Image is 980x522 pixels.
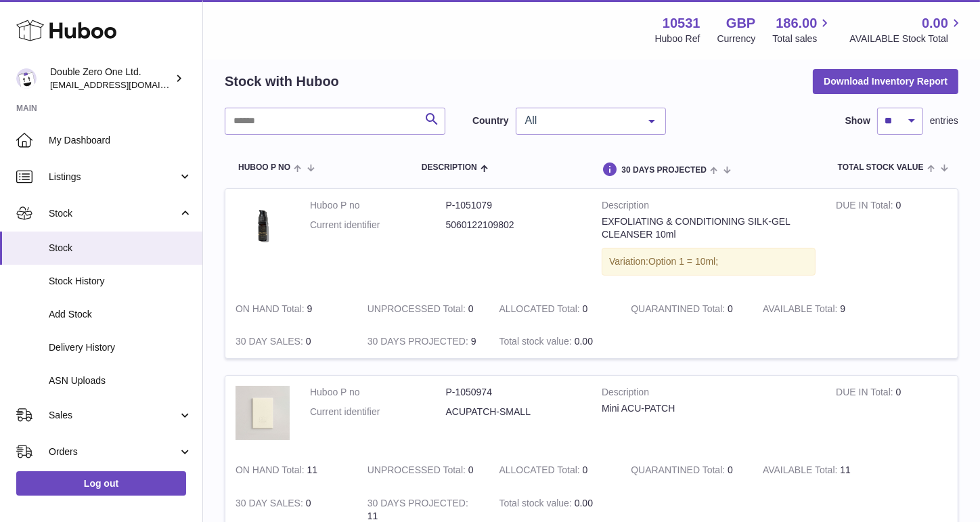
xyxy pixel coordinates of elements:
[49,242,192,255] span: Stock
[836,387,895,401] strong: DUE IN Total
[225,325,357,358] td: 0
[49,445,178,458] span: Orders
[236,303,307,318] strong: ON HAND Total
[776,14,817,32] span: 186.00
[930,114,958,127] span: entries
[50,79,199,90] span: [EMAIL_ADDRESS][DOMAIN_NAME]
[489,292,621,326] td: 0
[763,303,840,318] strong: AVAILABLE Total
[367,303,468,318] strong: UNPROCESSED Total
[225,454,357,487] td: 11
[631,464,728,479] strong: QUARANTINED Total
[602,402,816,415] div: Mini ACU-PATCH
[499,303,583,318] strong: ALLOCATED Total
[602,386,816,402] strong: Description
[602,215,816,241] div: EXFOLIATING & CONDITIONING SILK-GEL CLEANSER 10ml
[236,498,306,512] strong: 30 DAY SALES
[849,14,964,45] a: 0.00 AVAILABLE Stock Total
[422,163,477,172] span: Description
[367,498,468,512] strong: 30 DAYS PROJECTED
[367,464,468,479] strong: UNPROCESSED Total
[753,292,885,326] td: 9
[238,163,290,172] span: Huboo P no
[728,303,733,314] span: 0
[922,14,948,32] span: 0.00
[49,275,192,288] span: Stock History
[49,171,178,183] span: Listings
[575,498,593,508] span: 0.00
[50,66,172,91] div: Double Zero One Ltd.
[357,292,489,326] td: 0
[16,68,37,89] img: hello@001skincare.com
[236,386,290,440] img: product image
[49,374,192,387] span: ASN Uploads
[472,114,509,127] label: Country
[838,163,924,172] span: Total stock value
[489,454,621,487] td: 0
[236,336,306,350] strong: 30 DAY SALES
[499,498,575,512] strong: Total stock value
[310,406,446,418] dt: Current identifier
[310,199,446,212] dt: Huboo P no
[236,464,307,479] strong: ON HAND Total
[717,32,756,45] div: Currency
[49,409,178,422] span: Sales
[648,256,718,267] span: Option 1 = 10ml;
[49,308,192,321] span: Add Stock
[663,14,700,32] strong: 10531
[602,248,816,276] div: Variation:
[310,386,446,399] dt: Huboo P no
[225,292,357,326] td: 9
[446,386,582,399] dd: P-1050974
[845,114,870,127] label: Show
[499,336,575,350] strong: Total stock value
[575,336,593,347] span: 0.00
[446,219,582,232] dd: 5060122109802
[655,32,700,45] div: Huboo Ref
[16,471,186,496] a: Log out
[446,199,582,212] dd: P-1051079
[836,200,895,214] strong: DUE IN Total
[763,464,840,479] strong: AVAILABLE Total
[236,199,290,253] img: product image
[522,114,638,127] span: All
[826,376,958,454] td: 0
[49,341,192,354] span: Delivery History
[772,14,832,45] a: 186.00 Total sales
[49,134,192,147] span: My Dashboard
[726,14,755,32] strong: GBP
[49,207,178,220] span: Stock
[446,406,582,418] dd: ACUPATCH-SMALL
[728,464,733,475] span: 0
[621,166,707,175] span: 30 DAYS PROJECTED
[813,69,958,93] button: Download Inventory Report
[357,454,489,487] td: 0
[310,219,446,232] dt: Current identifier
[772,32,832,45] span: Total sales
[225,72,339,91] h2: Stock with Huboo
[826,189,958,292] td: 0
[753,454,885,487] td: 11
[849,32,964,45] span: AVAILABLE Stock Total
[499,464,583,479] strong: ALLOCATED Total
[602,199,816,215] strong: Description
[631,303,728,318] strong: QUARANTINED Total
[367,336,471,350] strong: 30 DAYS PROJECTED
[357,325,489,358] td: 9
